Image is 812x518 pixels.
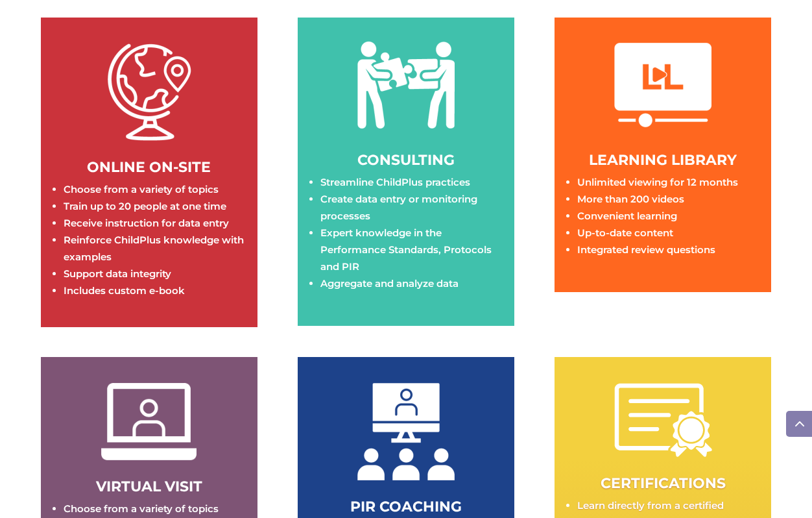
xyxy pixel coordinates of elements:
span: LEARNING LIBRARY [589,151,737,169]
span: ONLINE ON-SITE [87,158,211,176]
li: Train up to 20 people at one time [64,198,245,215]
li: Support data integrity [64,265,245,282]
li: Expert knowledge in the Performance Standards, Protocols and PIR [320,225,501,275]
li: Unlimited viewing for 12 months [577,174,758,191]
li: Streamline ChildPlus practices [320,174,501,191]
li: Includes custom e-book [64,282,245,299]
li: Choose from a variety of topics [64,500,245,517]
li: Up-to-date content [577,225,758,241]
li: Integrated review questions [577,241,758,258]
li: Receive instruction for data entry [64,215,245,232]
span: CONSULTING [357,151,455,169]
li: Convenient learning [577,208,758,225]
li: More than 200 videos [577,191,758,208]
li: Aggregate and analyze data [320,275,501,292]
a: CERTIFICATIONS [601,475,726,492]
li: Reinforce ChildPlus knowledge with examples [64,232,245,265]
li: Choose from a variety of topics [64,181,245,198]
li: Create data entry or monitoring processes [320,191,501,225]
a: PIR COACHING [350,498,462,515]
a: VIRTUAL VISIT [96,478,202,495]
